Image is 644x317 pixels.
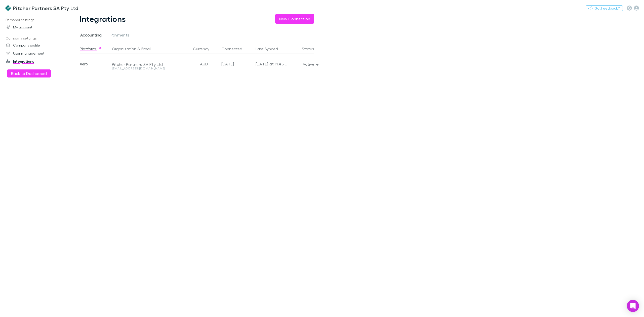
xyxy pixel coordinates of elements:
[1,57,72,65] a: Integrations
[1,41,72,49] a: Company profile
[141,44,151,54] button: Email
[221,44,248,54] button: Connected
[1,49,72,57] a: User management
[80,54,110,74] div: Xero
[256,44,284,54] button: Last Synced
[111,32,129,39] span: Payments
[80,44,102,54] button: Platform
[189,54,219,74] div: AUD
[193,44,215,54] button: Currency
[13,5,78,11] h3: Pitcher Partners SA Pty Ltd
[302,44,320,54] button: Status
[1,23,72,31] a: My account
[112,67,184,70] div: [EMAIL_ADDRESS][DOMAIN_NAME]
[627,300,639,312] div: Open Intercom Messenger
[5,5,11,11] img: Pitcher Partners SA Pty Ltd's Logo
[221,54,252,74] div: [DATE]
[1,35,72,42] p: Company settings
[256,54,288,74] div: [DATE] at 11:45 PM
[586,5,623,11] button: Got Feedback?
[7,69,51,77] button: Back to Dashboard
[112,62,184,67] div: Pitcher Partners SA Pty Ltd
[80,32,102,39] span: Accounting
[1,17,72,23] p: Personal settings
[112,44,187,54] div: &
[2,2,81,14] a: Pitcher Partners SA Pty Ltd
[80,14,126,24] h1: Integrations
[275,14,314,24] button: New Connection
[112,44,136,54] button: Organization
[299,61,321,68] button: Active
